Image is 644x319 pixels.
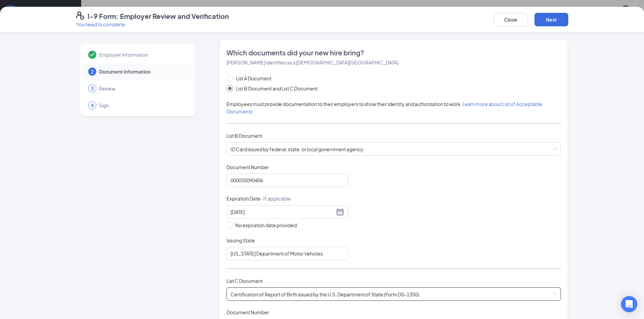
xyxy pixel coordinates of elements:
button: Close [494,13,528,26]
span: List A Document [233,75,274,82]
button: Next [534,13,568,26]
svg: Checkmark [88,51,96,59]
span: Sign [99,102,186,109]
span: List B Document and List C Document [233,85,320,92]
span: ID Card issued by federal, state, or local government agency [231,142,557,155]
span: Which documents did your new hire bring? [226,48,561,57]
p: You need to complete [76,21,229,28]
span: [PERSON_NAME] identifies as a [DEMOGRAPHIC_DATA][GEOGRAPHIC_DATA] [226,59,398,65]
span: Employer Information [99,51,186,58]
span: Certification of Report of Birth issued by the U.S. Department of State (Form DS-1350) [231,288,557,300]
span: Document Number [226,164,269,170]
div: Open Intercom Messenger [621,296,637,312]
span: Document Information [99,68,186,75]
svg: FormI9EVerifyIcon [76,11,84,20]
span: Expiration Date [226,195,291,202]
h4: I-9 Form: Employer Review and Verification [88,11,229,21]
span: List C Document [226,278,263,284]
span: List B Document [226,133,262,139]
span: 4 [91,102,94,109]
span: Employees must provide documentation to their employers to show their identity and authorization ... [226,101,542,114]
span: - If applicable [260,195,291,202]
span: 3 [91,85,94,92]
span: Review [99,85,186,92]
span: Document Number [226,309,269,316]
span: No expiration date provided [233,221,300,229]
input: 09/16/2025 [231,208,335,216]
span: 2 [91,68,94,75]
span: Issuing State [226,237,255,244]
